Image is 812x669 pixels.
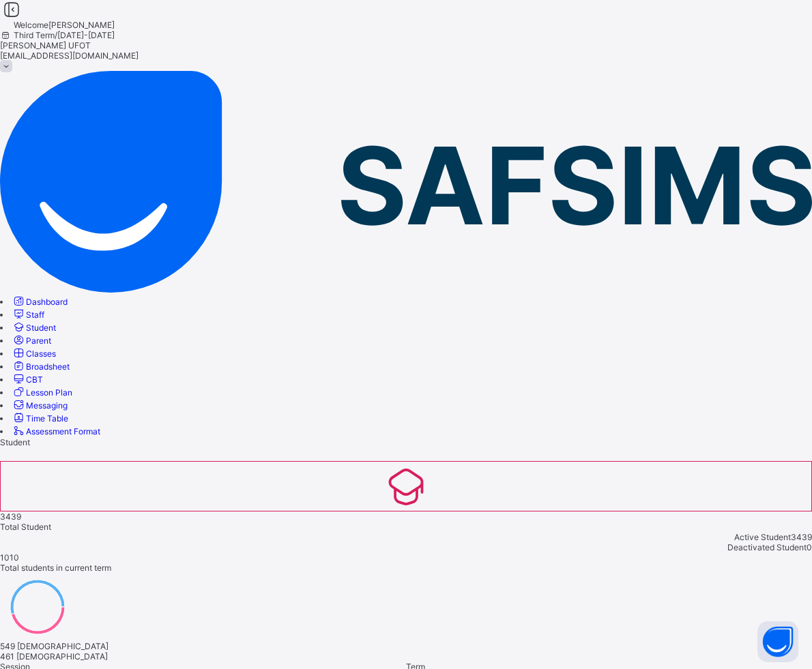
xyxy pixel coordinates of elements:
span: Lesson Plan [26,387,72,398]
span: Dashboard [26,297,68,307]
a: Lesson Plan [12,387,72,398]
a: CBT [12,374,43,385]
span: Staff [26,310,44,320]
a: Parent [12,336,51,346]
a: Student [12,323,56,333]
span: [DEMOGRAPHIC_DATA] [17,641,108,651]
span: Active Student [734,532,791,542]
span: Classes [26,348,56,359]
span: 0 [807,542,812,552]
a: Classes [12,348,56,359]
span: Welcome [PERSON_NAME] [14,20,115,30]
span: Assessment Format [26,426,100,436]
span: [DEMOGRAPHIC_DATA] [16,651,108,661]
span: Parent [26,336,51,346]
span: Time Table [26,413,68,423]
a: Time Table [12,413,68,423]
a: Assessment Format [12,426,100,436]
span: Student [26,323,56,333]
span: 3439 [791,532,812,542]
span: CBT [26,374,43,385]
span: Messaging [26,400,68,411]
a: Staff [12,310,44,320]
a: Messaging [12,400,68,411]
button: Open asap [757,621,798,662]
a: Dashboard [12,297,68,307]
a: Broadsheet [12,361,70,372]
span: Broadsheet [26,361,70,372]
span: Deactivated Student [727,542,807,552]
